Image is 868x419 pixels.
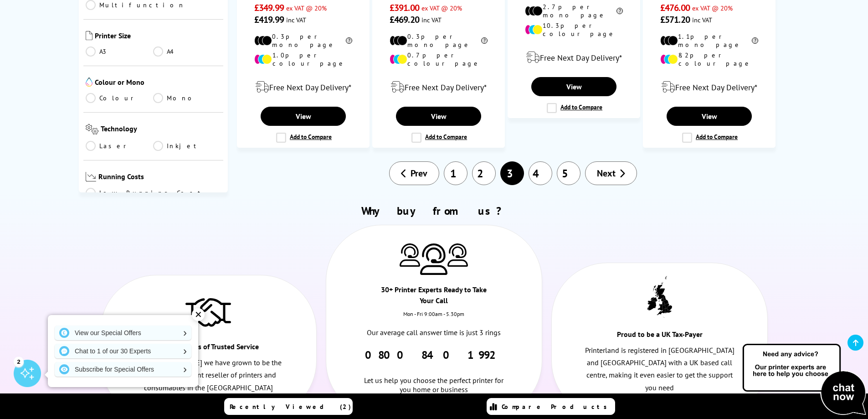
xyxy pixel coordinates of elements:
[86,188,221,198] a: Low Running Cost
[660,2,690,14] span: £476.00
[254,32,352,49] li: 0.3p per mono page
[377,74,500,100] div: modal_delivery
[597,167,616,179] span: Next
[390,51,488,67] li: 0.7p per colour page
[660,32,758,49] li: 1.1p per mono page
[95,78,221,88] span: Colour or Mono
[133,357,284,394] p: Established in [DATE] we have grown to be the largest independent reseller of printers and consum...
[153,141,221,151] a: Inkjet
[55,344,191,358] a: Chat to 1 of our 30 Experts
[98,172,221,183] span: Running Costs
[86,47,154,57] a: A3
[682,133,738,143] label: Add to Compare
[525,21,623,38] li: 10.3p per colour page
[86,93,154,103] a: Colour
[547,103,602,113] label: Add to Compare
[444,161,467,185] a: 1
[692,16,712,24] span: inc VAT
[390,32,488,49] li: 0.3p per mono page
[153,47,221,57] a: A4
[55,326,191,340] a: View our Special Offers
[389,161,439,185] a: Prev
[286,16,306,24] span: inc VAT
[359,326,509,339] p: Our average call answer time is just 3 rings
[420,243,447,275] img: Printer Experts
[86,172,97,181] img: Running Costs
[380,284,488,310] div: 30+ Printer Experts Ready to Take Your Call
[86,78,92,87] img: Colour or Mono
[525,3,623,19] li: 2.7p per mono page
[411,133,467,143] label: Add to Compare
[390,14,419,26] span: £469.20
[740,342,868,417] img: Open Live Chat window
[95,31,221,42] span: Printer Size
[487,398,615,415] a: Compare Products
[647,276,672,318] img: UK tax payer
[660,14,690,26] span: £571.20
[396,107,481,126] a: View
[531,77,616,96] a: View
[326,310,542,326] div: Mon - Fri 9:00am - 5.30pm
[55,362,191,377] a: Subscribe for Special Offers
[648,74,770,100] div: modal_delivery
[86,124,99,134] img: Technology
[421,4,462,12] span: ex VAT @ 20%
[400,243,420,267] img: Printer Experts
[261,107,345,126] a: View
[557,161,580,185] a: 5
[185,294,231,330] img: Trusted Service
[242,74,365,100] div: modal_delivery
[254,14,284,26] span: £419.99
[421,16,442,24] span: inc VAT
[513,45,635,70] div: modal_delivery
[153,93,221,103] a: Mono
[472,161,496,185] a: 2
[660,51,758,67] li: 8.2p per colour page
[390,2,419,14] span: £391.00
[230,403,351,411] span: Recently Viewed (2)
[86,31,92,40] img: Printer Size
[447,243,468,267] img: Printer Experts
[502,403,612,411] span: Compare Products
[154,341,262,357] div: Over 30 Years of Trusted Service
[96,204,773,218] h2: Why buy from us?
[584,344,735,394] p: Printerland is registered in [GEOGRAPHIC_DATA] and [GEOGRAPHIC_DATA] with a UK based call centre,...
[254,2,284,14] span: £349.99
[606,329,714,344] div: Proud to be a UK Tax-Payer
[667,107,751,126] a: View
[692,4,733,12] span: ex VAT @ 20%
[276,133,332,143] label: Add to Compare
[585,161,637,185] a: Next
[101,124,221,136] span: Technology
[286,4,327,12] span: ex VAT @ 20%
[411,167,427,179] span: Prev
[192,308,205,321] div: ✕
[86,141,154,151] a: Laser
[254,51,352,67] li: 1.0p per colour page
[365,348,503,362] a: 0800 840 1992
[14,357,24,367] div: 2
[359,362,509,394] div: Let us help you choose the perfect printer for you home or business
[529,161,552,185] a: 4
[224,398,353,415] a: Recently Viewed (2)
